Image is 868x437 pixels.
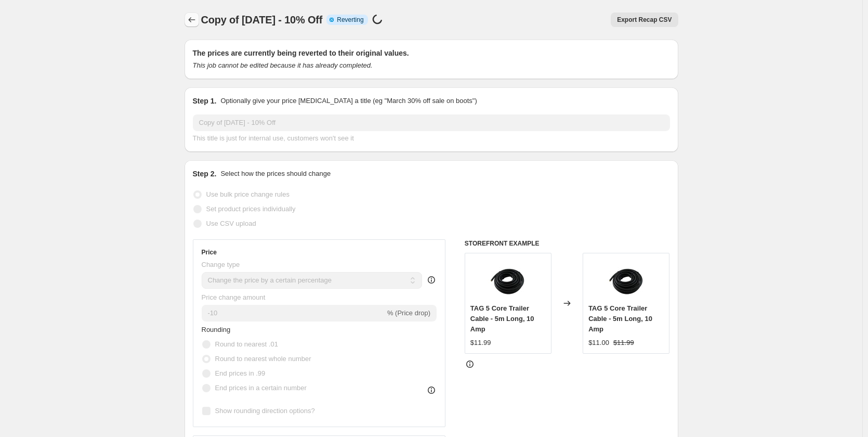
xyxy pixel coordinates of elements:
[193,96,217,106] h2: Step 1.
[215,407,315,415] span: Show rounding direction options?
[220,96,477,106] p: Optionally give your price [MEDICAL_DATA] a title (eg "March 30% off sale on boots")
[470,304,534,333] span: TAG 5 Core Trailer Cable - 5m Long, 10 Amp
[202,326,231,333] span: Rounding
[206,190,290,198] span: Use bulk price change rules
[193,134,354,142] span: This title is just for internal use, customers won't see it
[193,169,217,179] h2: Step 2.
[220,169,331,179] p: Select how the prices should change
[613,338,634,348] strike: $11.99
[215,355,311,363] span: Round to nearest whole number
[206,220,256,227] span: Use CSV upload
[202,305,385,322] input: -15
[185,12,199,27] button: Price change jobs
[193,48,670,58] h2: The prices are currently being reverted to their original values.
[465,239,670,248] h6: STOREFRONT EXAMPLE
[426,275,437,285] div: help
[202,293,266,301] span: Price change amount
[193,61,373,69] i: This job cannot be edited because it has already completed.
[215,384,307,392] span: End prices in a certain number
[487,259,529,300] img: UNT024_d6a8a713-4772-4f58-aae2-adbc554eebc2_80x.jpg
[202,261,240,268] span: Change type
[588,304,652,333] span: TAG 5 Core Trailer Cable - 5m Long, 10 Amp
[606,259,647,300] img: UNT024_d6a8a713-4772-4f58-aae2-adbc554eebc2_80x.jpg
[206,205,296,213] span: Set product prices individually
[193,114,670,131] input: 30% off holiday sale
[337,16,363,24] span: Reverting
[215,369,266,377] span: End prices in .99
[215,340,278,348] span: Round to nearest .01
[202,248,217,256] h3: Price
[611,12,678,27] button: Export Recap CSV
[470,338,491,348] div: $11.99
[617,16,672,24] span: Export Recap CSV
[588,338,609,348] div: $11.00
[387,309,430,317] span: % (Price drop)
[201,14,323,25] span: Copy of [DATE] - 10% Off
